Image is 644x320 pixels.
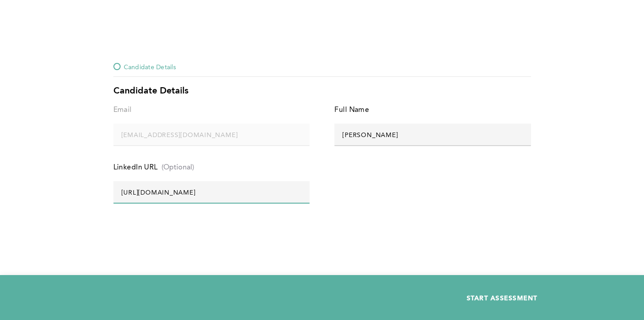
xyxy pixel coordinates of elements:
[113,104,132,116] div: Email
[452,290,553,305] button: START ASSESSMENT
[467,293,538,302] span: START ASSESSMENT
[334,104,369,116] div: Full Name
[113,161,158,174] div: LinkedIn URL
[162,164,194,172] span: (Optional)
[124,61,176,72] span: Candidate Details
[113,86,531,97] div: Candidate Details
